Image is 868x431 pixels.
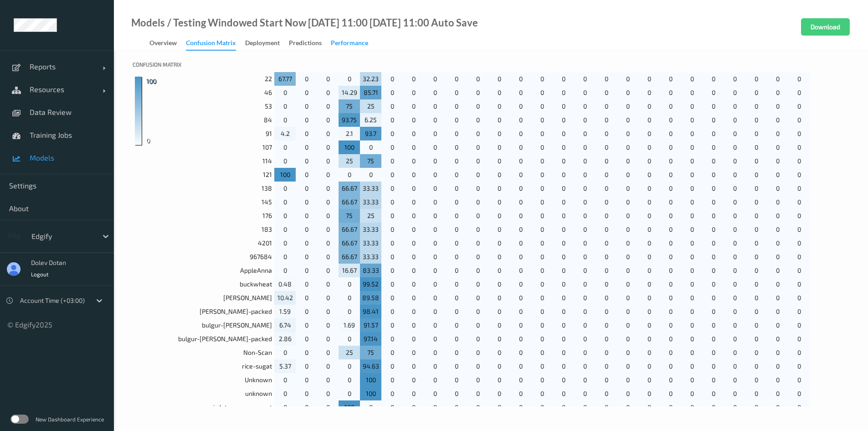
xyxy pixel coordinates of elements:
[724,86,745,99] div: 0
[317,140,339,154] div: 0
[317,127,339,140] div: 0
[553,127,574,140] div: 0
[274,209,296,223] div: 0
[317,182,339,195] div: 0
[531,182,553,195] div: 0
[596,86,617,99] div: 0
[488,127,510,140] div: 0
[767,72,788,86] div: 0
[703,113,724,127] div: 0
[296,209,317,223] div: 0
[339,99,360,113] div: 75
[331,37,377,50] a: Performance
[296,195,317,209] div: 0
[553,140,574,154] div: 0
[488,113,510,127] div: 0
[703,72,724,86] div: 0
[510,99,531,113] div: 0
[767,182,788,195] div: 0
[767,99,788,113] div: 0
[660,99,681,113] div: 0
[724,140,745,154] div: 0
[510,127,531,140] div: 0
[467,127,488,140] div: 0
[467,154,488,168] div: 0
[510,140,531,154] div: 0
[446,140,467,154] div: 0
[446,127,467,140] div: 0
[638,195,660,209] div: 0
[360,140,381,154] div: 0
[381,99,403,113] div: 0
[403,182,424,195] div: 0
[274,154,296,168] div: 0
[703,168,724,182] div: 0
[360,223,381,236] div: 33.33
[745,154,767,168] div: 0
[403,168,424,182] div: 0
[788,168,810,182] div: 0
[274,182,296,195] div: 0
[296,140,317,154] div: 0
[296,182,317,195] div: 0
[274,140,296,154] div: 0
[467,86,488,99] div: 0
[245,38,280,50] div: Deployment
[339,86,360,99] div: 14.29
[360,86,381,99] div: 85.71
[574,209,596,223] div: 0
[724,168,745,182] div: 0
[574,154,596,168] div: 0
[133,60,849,68] label: Confusion matrix
[424,154,446,168] div: 0
[553,154,574,168] div: 0
[381,140,403,154] div: 0
[617,182,638,195] div: 0
[403,127,424,140] div: 0
[531,72,553,86] div: 0
[446,223,467,236] div: 0
[638,140,660,154] div: 0
[339,195,360,209] div: 66.67
[360,168,381,182] div: 0
[424,209,446,223] div: 0
[403,113,424,127] div: 0
[274,86,296,99] div: 0
[617,168,638,182] div: 0
[317,99,339,113] div: 0
[296,154,317,168] div: 0
[467,195,488,209] div: 0
[381,72,403,86] div: 0
[289,37,331,50] a: Predictions
[767,140,788,154] div: 0
[638,99,660,113] div: 0
[296,86,317,99] div: 0
[788,113,810,127] div: 0
[317,195,339,209] div: 0
[339,209,360,223] div: 75
[745,195,767,209] div: 0
[596,99,617,113] div: 0
[596,72,617,86] div: 0
[403,99,424,113] div: 0
[467,168,488,182] div: 0
[424,168,446,182] div: 0
[149,38,177,50] div: Overview
[638,154,660,168] div: 0
[660,86,681,99] div: 0
[553,86,574,99] div: 0
[531,168,553,182] div: 0
[510,154,531,168] div: 0
[339,127,360,140] div: 2.1
[424,113,446,127] div: 0
[788,154,810,168] div: 0
[381,86,403,99] div: 0
[788,86,810,99] div: 0
[403,140,424,154] div: 0
[488,86,510,99] div: 0
[381,168,403,182] div: 0
[574,72,596,86] div: 0
[660,182,681,195] div: 0
[488,182,510,195] div: 0
[403,86,424,99] div: 0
